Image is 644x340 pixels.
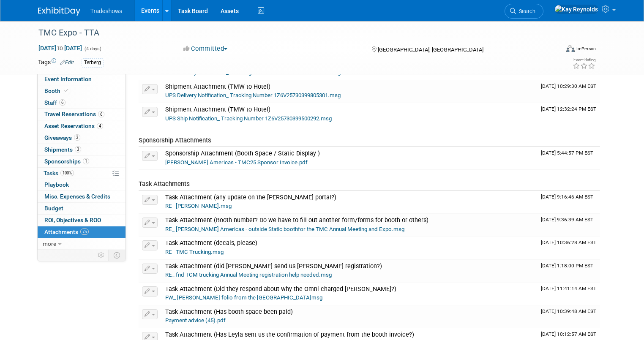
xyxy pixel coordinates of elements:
span: Task Attachment (Booth number? Do we have to fill out another form/forms for booth or others) [165,217,428,224]
a: [PERSON_NAME] Americas - TMC25 Sponsor Invoice.pdf [165,159,308,166]
a: Misc. Expenses & Credits [38,191,126,202]
span: Upload Timestamp [541,150,593,156]
span: ROI, Objectives & ROO [44,217,101,223]
a: Budget [38,203,126,214]
button: Committed [180,44,231,53]
span: Sponsorship Attachments [139,136,211,144]
span: Sponsorship Attachment (Booth Space / Static Display ) [165,150,320,157]
span: Upload Timestamp [541,331,596,337]
span: Tradeshows [90,8,123,14]
a: Edit [60,60,74,65]
a: Event Information [38,73,126,85]
a: ROI, Objectives & ROO [38,215,126,226]
span: Task Attachment (Did they respond about why the Omni charged [PERSON_NAME]?) [165,286,396,293]
a: Tasks100% [38,168,126,179]
span: Event Information [44,76,92,82]
span: Task Attachment (Has Leyla sent us the confirmation of payment from the booth invoice?) [165,331,414,338]
a: Sponsorships1 [38,156,126,167]
span: 6 [59,99,65,106]
img: Format-Inperson.png [566,45,575,52]
a: Travel Reservations6 [38,109,126,120]
div: Terberg [82,58,104,67]
span: Search [516,8,535,14]
img: Kay Reynolds [554,5,598,14]
span: 3 [74,134,80,141]
a: Search [505,4,543,19]
span: Asset Reservations [44,122,103,129]
a: more [38,238,126,250]
td: Tags [38,58,74,68]
div: Event Rating [573,58,595,62]
a: UPS Delivery Notification_ Tracking Number 1Z6V25730399805301.msg [165,92,341,98]
a: Playbook [38,179,126,190]
span: Upload Timestamp [541,83,596,89]
a: Asset Reservations4 [38,120,126,132]
span: Task Attachment (did [PERSON_NAME] send us [PERSON_NAME] registration?) [165,263,382,270]
span: Task Attachment (decals, please) [165,239,257,247]
span: Upload Timestamp [541,217,593,223]
span: Staff [44,99,65,106]
a: RE_ [PERSON_NAME].msg [165,203,232,209]
span: [DATE] [DATE] [38,44,82,52]
i: Booth reservation complete [64,88,68,93]
span: Tasks [44,170,74,177]
td: Toggle Event Tabs [108,250,126,261]
a: RE_ [PERSON_NAME] Americas - outside Static boothfor the TMC Annual Meeting and Expo.msg [165,226,404,232]
div: In-Person [576,46,596,52]
a: Shipments3 [38,144,126,155]
span: Booth [44,87,70,94]
a: Payment advice (45).pdf [165,317,226,324]
a: Attachments75 [38,226,126,238]
td: Upload Timestamp [538,191,600,214]
span: Task Attachment (any update on the [PERSON_NAME] portal?) [165,194,336,201]
span: Shipment Attachment (TMW to Hotel) [165,106,270,113]
span: Shipment Attachment (TMW to Hotel) [165,83,270,90]
td: Upload Timestamp [538,283,600,305]
a: Staff6 [38,97,126,109]
span: more [43,240,56,247]
span: Upload Timestamp [541,286,596,291]
span: Task Attachment (Has booth space been paid) [165,308,293,316]
span: Attachments [44,228,89,235]
span: Upload Timestamp [541,194,593,200]
span: Upload Timestamp [541,263,593,269]
a: FW_ [PERSON_NAME] folio from the [GEOGRAPHIC_DATA]msg [165,294,322,301]
a: Giveaways3 [38,132,126,144]
span: Upload Timestamp [541,106,596,112]
a: Booth [38,85,126,97]
span: 100% [60,170,74,176]
td: Personalize Event Tab Strip [94,250,109,261]
span: Upload Timestamp [541,239,596,245]
span: [GEOGRAPHIC_DATA], [GEOGRAPHIC_DATA] [378,46,483,53]
td: Upload Timestamp [538,103,600,126]
td: Upload Timestamp [538,305,600,328]
td: Upload Timestamp [538,260,600,283]
span: to [56,45,64,52]
span: (4 days) [84,46,101,52]
span: Misc. Expenses & Credits [44,193,110,200]
td: Upload Timestamp [538,80,600,103]
span: Playbook [44,181,69,188]
span: 3 [75,146,81,152]
a: RE_ TMC Trucking.msg [165,249,224,255]
span: Travel Reservations [44,111,104,117]
div: TMC Expo - TTA [35,25,548,41]
span: Upload Timestamp [541,308,596,314]
td: Upload Timestamp [538,214,600,237]
td: Upload Timestamp [538,237,600,259]
span: Budget [44,205,63,212]
a: UPS Ship Notification_ Tracking Number 1Z6V25730399500292.msg [165,115,332,122]
span: Shipments [44,146,81,153]
span: Giveaways [44,134,80,141]
span: 4 [97,123,103,129]
span: 75 [80,228,89,235]
span: 1 [83,158,89,164]
a: RE_ fnd TCM trucking Annual Meeting registration help needed.msg [165,272,332,278]
span: Sponsorships [44,158,89,165]
img: ExhibitDay [38,7,80,16]
span: 6 [98,111,104,117]
span: Task Attachments [139,180,190,188]
td: Upload Timestamp [538,147,600,170]
div: Event Format [513,44,596,57]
